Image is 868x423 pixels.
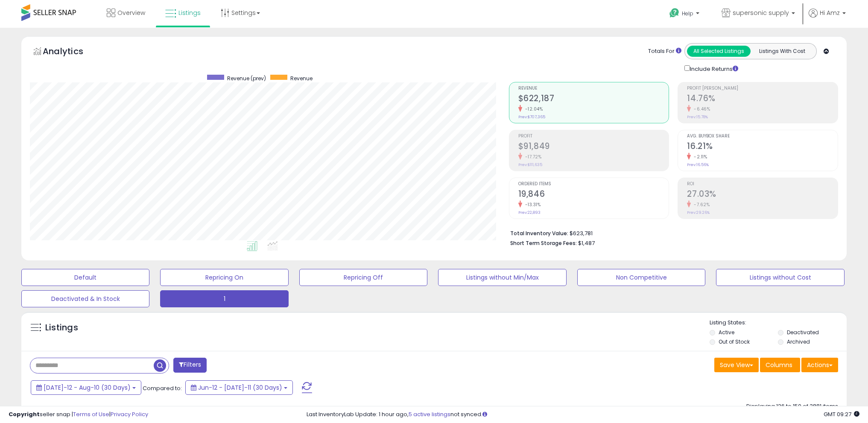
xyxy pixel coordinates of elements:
span: Avg. Buybox Share [687,134,838,139]
label: Active [719,329,734,336]
button: Listings With Cost [750,46,814,57]
h2: 16.21% [687,141,838,153]
span: Profit [518,134,669,139]
button: Repricing On [160,269,288,286]
strong: Copyright [9,410,40,418]
small: -13.31% [522,201,541,208]
button: Filters [173,358,207,373]
button: [DATE]-12 - Aug-10 (30 Days) [31,380,141,395]
div: seller snap | | [9,411,148,419]
a: Privacy Policy [111,410,148,418]
small: -17.72% [522,154,542,160]
small: Prev: 22,893 [518,210,541,215]
span: Revenue [290,75,313,82]
small: Prev: 29.26% [687,210,710,215]
p: Listing States: [710,319,847,327]
span: Ordered Items [518,182,669,187]
a: 5 active listings [409,410,450,418]
button: Columns [760,358,800,372]
i: Get Help [669,8,680,18]
span: $1,487 [578,239,595,247]
span: Compared to: [143,384,182,392]
h2: 27.03% [687,189,838,201]
button: Listings without Min/Max [438,269,566,286]
div: Last InventoryLab Update: 1 hour ago, not synced. [307,411,859,419]
button: Listings without Cost [716,269,844,286]
a: Hi Amz [809,9,846,28]
label: Out of Stock [719,338,750,345]
label: Deactivated [787,329,819,336]
li: $623,781 [510,228,832,238]
span: [DATE]-12 - Aug-10 (30 Days) [44,383,131,392]
small: Prev: 16.56% [687,162,709,167]
span: Revenue (prev) [227,75,266,82]
span: Jun-12 - [DATE]-11 (30 Days) [198,383,282,392]
button: Jun-12 - [DATE]-11 (30 Days) [185,380,293,395]
span: ROI [687,182,838,187]
span: Revenue [518,86,669,91]
h5: Analytics [43,45,100,59]
div: Include Returns [678,64,748,73]
a: Terms of Use [73,410,109,418]
small: -12.04% [522,106,543,112]
button: All Selected Listings [687,46,751,57]
span: Columns [766,361,792,369]
b: Total Inventory Value: [510,230,568,237]
button: Save View [714,358,759,372]
small: -7.62% [691,201,710,208]
h2: 14.76% [687,93,838,105]
button: 1 [160,290,288,307]
small: Prev: $707,365 [518,114,545,120]
span: Profit [PERSON_NAME] [687,86,838,91]
button: Repricing Off [299,269,427,286]
a: Help [663,1,708,28]
h2: $91,849 [518,141,669,153]
span: Hi Amz [820,9,840,17]
span: Listings [178,9,201,17]
h5: Listings [45,322,78,334]
h2: 19,846 [518,189,669,201]
button: Actions [801,358,838,372]
span: Overview [117,9,145,17]
small: -6.46% [691,106,710,112]
small: Prev: $111,635 [518,162,542,167]
span: supersonic supply [733,9,789,17]
span: 2025-08-17 09:27 GMT [824,410,859,418]
button: Non Competitive [577,269,705,286]
small: -2.11% [691,154,707,160]
button: Default [21,269,149,286]
span: Help [682,10,693,17]
button: Deactivated & In Stock [21,290,149,307]
h2: $622,187 [518,93,669,105]
div: Totals For [648,47,681,55]
b: Short Term Storage Fees: [510,239,577,247]
small: Prev: 15.78% [687,114,708,120]
label: Archived [787,338,810,345]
